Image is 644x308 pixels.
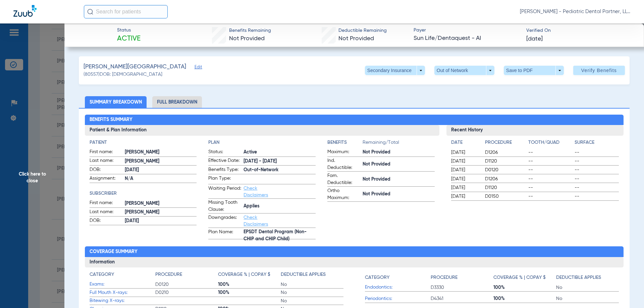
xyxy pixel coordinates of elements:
span: Missing Tooth Clause: [208,199,241,213]
app-breakdown-title: Coverage % | Copay $ [218,271,281,281]
span: Remaining/Total [363,139,435,148]
span: Downgrades: [208,214,241,228]
span: [PERSON_NAME] [125,200,197,207]
span: 100% [493,284,556,291]
img: Search Icon [87,9,93,15]
img: Zuub Logo [13,5,37,17]
span: First name: [90,148,122,157]
span: Not Provided [338,36,374,42]
span: Edit [195,65,201,71]
span: -- [528,158,573,165]
app-breakdown-title: Date [451,139,479,148]
span: [DATE] [451,184,479,191]
span: Plan Name: [208,229,241,239]
h4: Benefits [327,139,363,146]
li: Summary Breakdown [85,96,147,108]
h4: Deductible Applies [281,271,326,278]
span: Effective Date: [208,157,241,165]
span: Ind. Deductible: [327,157,360,171]
button: Verify Benefits [573,66,625,75]
h4: Procedure [155,271,182,278]
span: Benefits Remaining [229,27,271,34]
h4: Plan [208,139,316,146]
span: [DATE] [125,218,197,225]
h2: Coverage Summary [85,246,624,257]
span: -- [575,158,619,165]
span: D0210 [155,289,218,296]
span: [DATE] [451,167,479,173]
span: [DATE] [125,167,197,174]
span: Out-of-Network [244,167,316,174]
h4: Tooth/Quad [528,139,573,146]
span: Waiting Period: [208,185,241,198]
span: [DATE] - [DATE] [244,158,316,165]
span: 100% [218,281,281,288]
a: Check Disclaimers [244,215,268,227]
span: Applies [244,203,316,210]
span: Status [117,27,141,34]
button: Secondary Insurance [365,66,425,75]
span: -- [575,149,619,156]
h4: Procedure [431,274,458,281]
app-breakdown-title: Category [90,271,155,281]
iframe: Chat Widget [610,276,644,308]
span: No [281,281,343,288]
span: Verified On [526,27,633,34]
span: [DATE] [451,149,479,156]
span: First name: [90,199,122,207]
span: D0120 [485,167,526,173]
span: D1120 [485,184,526,191]
span: Verify Benefits [581,68,617,73]
app-breakdown-title: Procedure [485,139,526,148]
span: Last name: [90,157,122,165]
app-breakdown-title: Coverage % | Copay $ [493,271,556,284]
button: Out of Network [434,66,494,75]
li: Full Breakdown [152,96,202,108]
span: [PERSON_NAME] [125,158,197,165]
span: Periodontics: [365,295,431,302]
span: Assignment: [90,175,122,183]
span: Status: [208,148,241,157]
h3: Information [85,257,624,268]
app-breakdown-title: Procedure [431,271,493,284]
h4: Coverage % | Copay $ [493,274,546,281]
span: D4341 [431,295,493,302]
span: -- [575,167,619,173]
app-breakdown-title: Deductible Applies [281,271,343,281]
span: Payer [414,27,521,34]
h3: Recent History [446,125,624,136]
app-breakdown-title: Patient [90,139,197,146]
span: [PERSON_NAME][GEOGRAPHIC_DATA] [84,63,186,71]
h4: Subscriber [90,190,197,197]
span: Active [117,34,141,44]
h4: Coverage % | Copay $ [218,271,270,278]
span: No [556,284,619,291]
span: D0150 [485,193,526,200]
span: [DATE] [451,193,479,200]
span: Benefits Type: [208,166,241,174]
h4: Category [365,274,389,281]
span: D3330 [431,284,493,291]
span: EPSDT Dental Program (Non-CHIP and CHIP Child) [244,232,316,239]
h4: Date [451,139,479,146]
span: D1206 [485,149,526,156]
h2: Benefits Summary [85,115,624,125]
span: -- [528,176,573,182]
span: No [556,295,619,302]
span: DOB: [90,166,122,174]
span: -- [528,167,573,173]
a: Check Disclaimers [244,186,268,197]
button: Save to PDF [504,66,564,75]
app-breakdown-title: Category [365,271,431,284]
span: DOB: [90,217,122,225]
span: No [281,298,343,304]
span: Not Provided [363,191,435,198]
span: [PERSON_NAME] [125,209,197,216]
span: [PERSON_NAME] [125,149,197,156]
span: -- [528,184,573,191]
h4: Surface [575,139,619,146]
span: -- [575,176,619,182]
